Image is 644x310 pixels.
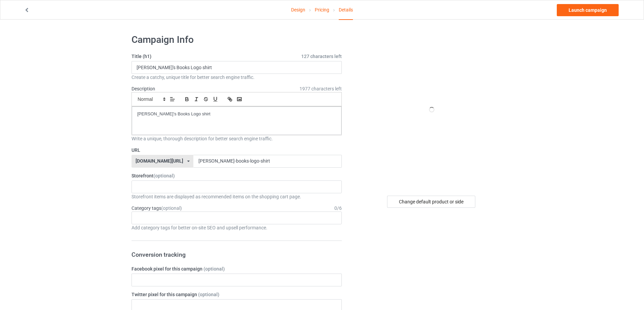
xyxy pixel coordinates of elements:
[132,193,342,200] div: Storefront items are displayed as recommended items on the shopping cart page.
[132,53,342,60] label: Title (h1)
[557,4,619,16] a: Launch campaign
[132,224,342,231] div: Add category tags for better on-site SEO and upsell performance.
[291,0,305,19] a: Design
[132,147,342,153] label: URL
[387,196,475,208] div: Change default product or side
[132,74,342,81] div: Create a catchy, unique title for better search engine traffic.
[136,159,183,163] div: [DOMAIN_NAME][URL]
[132,86,155,91] label: Description
[204,266,225,272] span: (optional)
[339,0,353,20] div: Details
[132,251,342,258] h3: Conversion tracking
[301,53,342,60] span: 127 characters left
[161,205,182,211] span: (optional)
[132,205,182,212] label: Category tags
[334,205,342,212] div: 0 / 6
[132,34,342,46] h1: Campaign Info
[132,265,342,272] label: Facebook pixel for this campaign
[132,172,342,179] label: Storefront
[132,135,342,142] div: Write a unique, thorough description for better search engine traffic.
[315,0,329,19] a: Pricing
[137,111,336,117] p: [PERSON_NAME]'s Books Logo shirt
[300,85,342,92] span: 1977 characters left
[153,173,175,178] span: (optional)
[132,291,342,298] label: Twitter pixel for this campaign
[198,292,219,297] span: (optional)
